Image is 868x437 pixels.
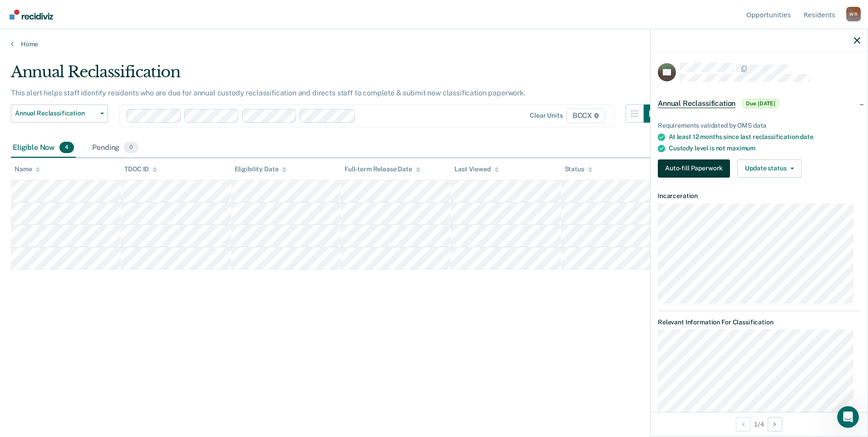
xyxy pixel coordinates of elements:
[11,138,76,158] div: Eligible Now
[658,159,734,178] a: Navigate to form link
[846,7,861,21] div: W R
[658,99,735,108] span: Annual Reclassification
[800,133,813,140] span: date
[736,417,750,432] button: Previous Opportunity
[737,159,801,178] button: Update status
[658,159,730,178] button: Auto-fill Paperwork
[59,142,74,154] span: 4
[10,10,53,20] img: Recidiviz
[837,406,859,428] iframe: Intercom live chat
[567,109,605,123] span: BCCX
[15,109,97,117] span: Annual Reclassification
[846,7,861,21] button: Profile dropdown button
[651,89,868,118] div: Annual ReclassificationDue [DATE]
[11,89,526,97] p: This alert helps staff identify residents who are due for annual custody reclassification and dir...
[11,63,662,89] div: Annual Reclassification
[15,165,40,173] div: Name
[669,144,860,152] div: Custody level is not
[124,165,157,173] div: TDOC ID
[90,138,140,158] div: Pending
[743,99,779,108] span: Due [DATE]
[658,122,860,129] div: Requirements validated by OMS data
[669,133,860,141] div: At least 12 months since last reclassification
[727,144,755,152] span: maximum
[235,165,287,173] div: Eligibility Date
[768,417,782,432] button: Next Opportunity
[658,192,860,200] dt: Incarceration
[124,142,138,154] span: 0
[345,165,420,173] div: Full-term Release Date
[11,40,857,48] a: Home
[530,112,563,119] div: Clear units
[658,318,860,326] dt: Relevant Information For Classification
[454,165,498,173] div: Last Viewed
[651,412,868,436] div: 1 / 4
[565,165,592,173] div: Status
